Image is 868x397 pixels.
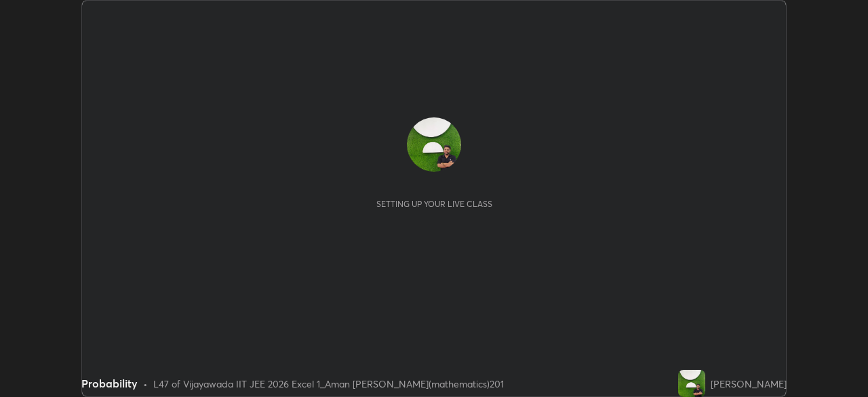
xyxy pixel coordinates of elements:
div: • [143,377,148,391]
img: 30eaa46d9b7a48108e5e30eb11457d0d.jpg [407,117,461,172]
div: L47 of Vijayawada IIT JEE 2026 Excel 1_Aman [PERSON_NAME](mathematics)201 [153,377,504,391]
div: Setting up your live class [376,199,492,209]
div: [PERSON_NAME] [711,377,787,391]
img: 30eaa46d9b7a48108e5e30eb11457d0d.jpg [678,370,705,397]
div: Probability [81,375,138,392]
